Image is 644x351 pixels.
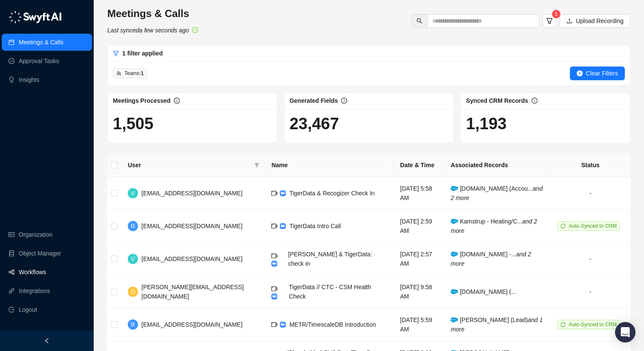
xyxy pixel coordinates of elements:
td: [DATE] 9:58 AM [393,276,444,308]
span: [PERSON_NAME][EMAIL_ADDRESS][DOMAIN_NAME] [141,284,244,300]
td: - [550,177,630,210]
span: D [131,287,135,296]
span: filter [546,17,553,24]
img: zoom-DkfWWZB2.png [271,261,277,267]
span: info-circle [532,98,538,104]
span: [DOMAIN_NAME] (Accou... [451,185,543,201]
span: Teams: [124,70,144,76]
span: [DOMAIN_NAME] -... [451,251,531,267]
h3: Meetings & Calls [107,7,198,20]
td: - [550,243,630,276]
span: [EMAIL_ADDRESS][DOMAIN_NAME] [141,321,242,328]
a: Approval Tasks [19,52,59,70]
span: video-camera [271,223,277,229]
span: Generated Fields [290,97,338,104]
span: sync [561,223,566,229]
span: [EMAIL_ADDRESS][DOMAIN_NAME] [141,255,242,262]
span: video-camera [271,322,277,328]
span: video-camera [271,190,277,196]
span: Synced CRM Records [466,97,528,104]
span: search [417,18,423,24]
a: Meetings & Calls [19,34,63,51]
span: V [131,254,135,264]
span: R [131,221,135,231]
span: video-camera [271,253,277,259]
button: Upload Recording [560,14,630,28]
span: Kamstrup - Heating/C... [451,218,537,234]
td: [DATE] 2:59 AM [393,210,444,243]
img: zoom-DkfWWZB2.png [271,293,277,299]
span: filter [254,162,259,168]
img: zoom-DkfWWZB2.png [280,223,286,229]
th: Name [264,154,393,177]
span: Upload Recording [576,16,624,26]
span: R [131,320,135,329]
th: Status [550,154,630,177]
img: zoom-DkfWWZB2.png [280,190,286,196]
h1: 1,193 [466,114,625,133]
span: [EMAIL_ADDRESS][DOMAIN_NAME] [141,190,242,197]
span: 1 [555,11,558,17]
span: left [44,338,50,344]
h1: 1,505 [113,114,272,133]
sup: 1 [552,10,561,18]
a: Insights [19,71,39,88]
span: Auto-Synced to CRM [569,322,617,328]
i: Last synced a few seconds ago [107,27,189,34]
img: logo-05li4sbe.png [9,11,62,23]
span: team [116,71,121,76]
td: [DATE] 5:58 AM [393,177,444,210]
th: Associated Records [444,154,550,177]
i: and 2 more [451,185,543,201]
span: User [128,160,251,170]
span: close-circle [577,70,583,76]
span: TigerData // CTC - CSM Health Check [289,284,371,300]
span: METR/TimescaleDB Introduction [289,321,376,328]
td: [DATE] 5:59 AM [393,308,444,341]
i: and 2 more [451,218,537,234]
span: Logout [19,301,37,318]
span: info-circle [341,98,347,104]
span: Clear Filters [586,69,618,78]
span: sync [561,322,566,327]
a: Organization [19,226,52,243]
a: Workflows [19,264,46,281]
button: Clear Filters [570,67,625,80]
span: [PERSON_NAME] (Lead) [451,316,543,333]
span: [PERSON_NAME] & TigerData: check in [288,251,372,267]
h1: 23,467 [290,114,448,133]
a: Object Manager [19,245,61,262]
span: filter [253,159,261,171]
a: Integrations [19,282,50,299]
td: [DATE] 2:57 AM [393,243,444,276]
span: [EMAIL_ADDRESS][DOMAIN_NAME] [141,223,242,229]
span: [DOMAIN_NAME] (... [451,288,516,295]
span: upload [566,18,572,24]
span: V [131,189,135,198]
i: and 1 more [451,316,543,333]
td: - [550,276,630,308]
div: Open Intercom Messenger [615,322,635,342]
i: and 2 more [451,251,531,267]
img: zoom-DkfWWZB2.png [280,322,286,328]
span: TigerData & Recogizer Check In [289,190,374,197]
span: filter [113,50,119,56]
span: TigerData Intro Call [289,223,341,229]
b: 1 [141,70,144,76]
span: info-circle [174,98,180,104]
span: Meetings Processed [113,97,170,104]
span: logout [9,307,14,313]
span: Auto-Synced to CRM [569,223,617,229]
span: video-camera [271,286,277,292]
th: Date & Time [393,154,444,177]
span: 1 filter applied [122,50,163,57]
span: check-circle [192,27,198,33]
